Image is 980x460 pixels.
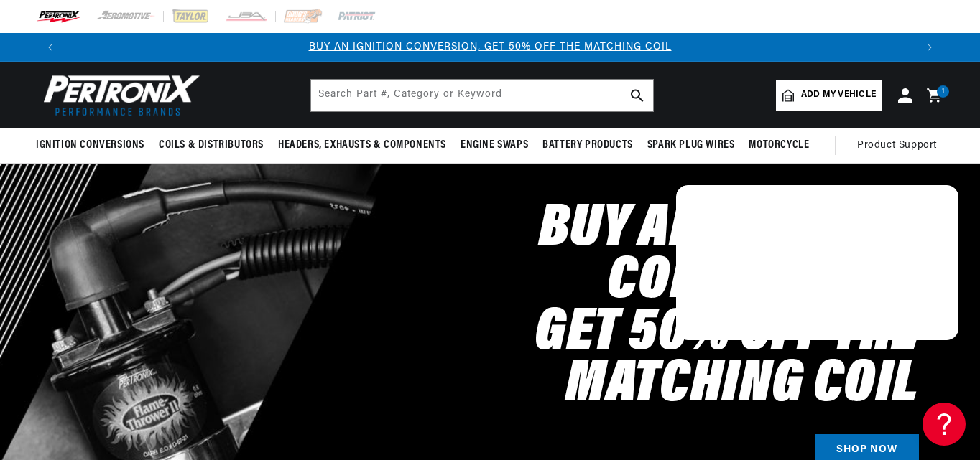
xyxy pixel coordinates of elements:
[621,80,653,111] button: search button
[36,70,201,120] img: Pertronix
[36,33,65,62] button: Translation missing: en.sections.announcements.previous_announcement
[461,138,528,153] span: Engine Swaps
[36,138,144,153] span: Ignition Conversions
[278,138,446,153] span: Headers, Exhausts & Components
[776,80,882,111] a: Add my vehicle
[647,138,735,153] span: Spark Plug Wires
[305,204,919,411] h2: Buy an Ignition Conversion, Get 50% off the Matching Coil
[453,128,535,162] summary: Engine Swaps
[801,88,876,102] span: Add my vehicle
[857,138,937,154] span: Product Support
[542,138,633,153] span: Battery Products
[942,85,945,98] span: 1
[535,128,640,162] summary: Battery Products
[36,128,152,162] summary: Ignition Conversions
[65,39,915,55] div: Announcement
[311,80,653,111] input: Search Part #, Category or Keyword
[309,42,672,52] a: BUY AN IGNITION CONVERSION, GET 50% OFF THE MATCHING COIL
[152,128,271,162] summary: Coils & Distributors
[749,138,809,153] span: Motorcycle
[271,128,453,162] summary: Headers, Exhausts & Components
[741,128,816,162] summary: Motorcycle
[915,33,944,62] button: Translation missing: en.sections.announcements.next_announcement
[65,39,915,55] div: 1 of 3
[640,128,742,162] summary: Spark Plug Wires
[857,128,944,163] summary: Product Support
[159,138,264,153] span: Coils & Distributors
